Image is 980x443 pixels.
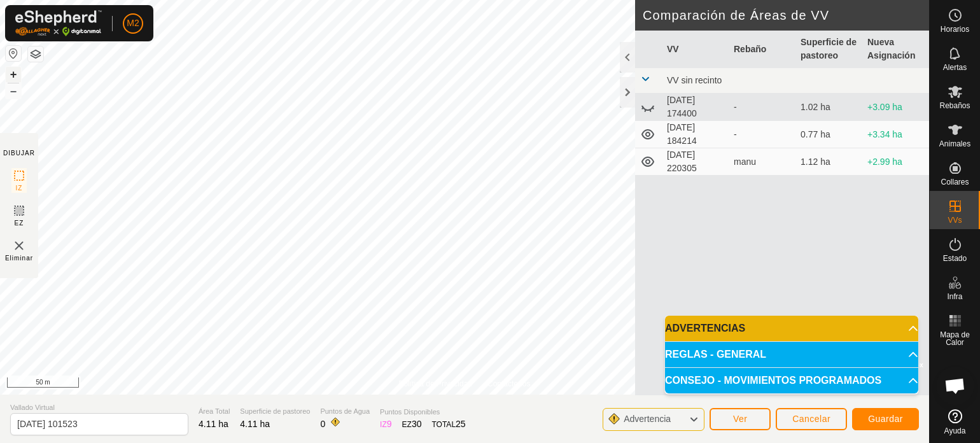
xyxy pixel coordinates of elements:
[624,414,671,424] span: Advertencia
[665,349,766,360] span: REGLAS - GENERAL
[320,419,325,429] span: 0
[933,331,977,346] span: Mapa de Calor
[399,378,472,390] a: Política de Privacidad
[795,31,862,68] th: Superficie de pastoreo
[665,316,918,341] p-accordion-header: ADVERTENCIAS
[665,342,918,367] p-accordion-header: REGLAS - GENERAL
[930,404,980,440] a: Ayuda
[6,67,21,82] button: +
[939,102,970,109] span: Rebaños
[795,148,862,176] td: 1.12 ha
[320,406,370,417] span: Puntos de Agua
[28,46,43,62] button: Capas del Mapa
[240,406,310,417] span: Superficie de pastoreo
[936,367,974,405] div: Chat abierto
[734,101,790,114] div: -
[795,121,862,148] td: 0.77 ha
[939,140,970,148] span: Animales
[795,94,862,121] td: 1.02 ha
[199,419,228,429] span: 4.11 ha
[862,94,929,121] td: +3.09 ha
[643,8,929,23] h2: Comparación de Áreas de VV
[862,121,929,148] td: +3.34 ha
[15,10,102,36] img: Logo Gallagher
[199,406,230,417] span: Área Total
[380,418,391,431] div: IZ
[5,253,33,263] span: Eliminar
[948,216,962,224] span: VVs
[3,148,35,158] div: DIBUJAR
[733,414,748,424] span: Ver
[665,376,881,386] span: CONSEJO - MOVIMIENTOS PROGRAMADOS
[862,31,929,68] th: Nueva Asignación
[662,31,729,68] th: VV
[734,155,790,169] div: manu
[734,128,790,141] div: -
[662,148,729,176] td: [DATE] 220305
[776,408,847,430] button: Cancelar
[240,419,270,429] span: 4.11 ha
[862,148,929,176] td: +2.99 ha
[127,17,139,30] span: M2
[662,121,729,148] td: [DATE] 184214
[10,402,188,413] span: Vallado Virtual
[943,64,967,71] span: Alertas
[665,323,745,334] span: ADVERTENCIAS
[11,238,27,253] img: VV
[16,183,23,193] span: IZ
[944,427,966,435] span: Ayuda
[868,414,903,424] span: Guardar
[380,407,466,418] span: Puntos Disponibles
[662,94,729,121] td: [DATE] 174400
[6,46,21,61] button: Restablecer Mapa
[941,25,969,33] span: Horarios
[387,419,392,429] span: 9
[710,408,771,430] button: Ver
[6,83,21,99] button: –
[402,418,422,431] div: EZ
[15,218,24,228] span: EZ
[947,293,962,300] span: Infra
[943,255,967,262] span: Estado
[665,368,918,393] p-accordion-header: CONSEJO - MOVIMIENTOS PROGRAMADOS
[941,178,969,186] span: Collares
[456,419,466,429] span: 25
[667,75,722,85] span: VV sin recinto
[729,31,795,68] th: Rebaño
[792,414,830,424] span: Cancelar
[852,408,919,430] button: Guardar
[412,419,422,429] span: 30
[431,418,465,431] div: TOTAL
[487,378,530,390] a: Contáctenos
